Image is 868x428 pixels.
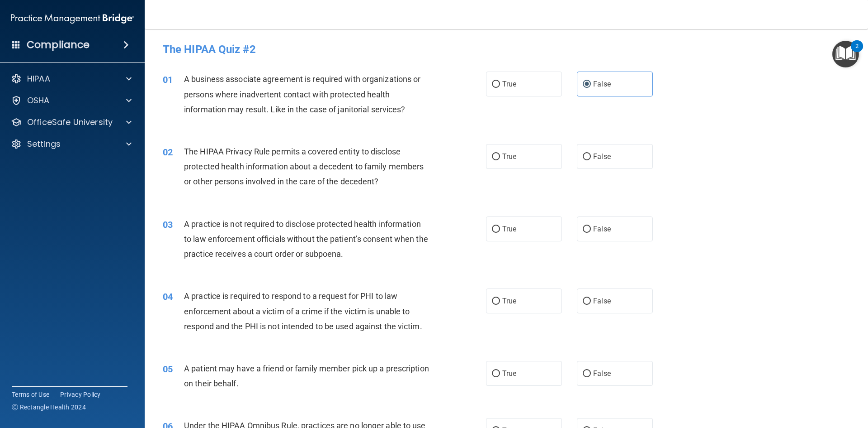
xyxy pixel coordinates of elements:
[583,298,591,305] input: False
[492,298,500,305] input: True
[593,369,611,378] span: False
[27,38,90,51] h4: Compliance
[11,117,132,128] a: OfficeSafe University
[11,95,132,106] a: OSHA
[832,41,859,67] button: Open Resource Center, 2 new notifications
[184,219,428,259] span: A practice is not required to disclose protected health information to law enforcement officials ...
[502,297,516,305] span: True
[163,147,173,158] span: 02
[163,219,173,230] span: 03
[492,154,500,160] input: True
[583,370,591,377] input: False
[593,297,611,305] span: False
[27,73,50,84] p: HIPAA
[855,46,859,58] div: 2
[163,291,173,302] span: 04
[12,390,49,399] a: Terms of Use
[163,74,173,85] span: 01
[184,364,429,388] span: A patient may have a friend or family member pick up a prescription on their behalf.
[184,74,420,114] span: A business associate agreement is required with organizations or persons where inadvertent contac...
[163,364,173,375] span: 05
[593,225,611,233] span: False
[492,81,500,88] input: True
[27,95,50,106] p: OSHA
[27,139,61,149] p: Settings
[583,81,591,88] input: False
[184,147,424,186] span: The HIPAA Privacy Rule permits a covered entity to disclose protected health information about a ...
[502,80,516,88] span: True
[11,10,134,28] img: PMB logo
[27,117,113,128] p: OfficeSafe University
[11,73,132,84] a: HIPAA
[12,403,86,412] span: Ⓒ Rectangle Health 2024
[184,291,422,331] span: A practice is required to respond to a request for PHI to law enforcement about a victim of a cri...
[502,152,516,161] span: True
[502,369,516,378] span: True
[492,370,500,377] input: True
[593,152,611,161] span: False
[583,226,591,233] input: False
[502,225,516,233] span: True
[583,154,591,160] input: False
[60,390,101,399] a: Privacy Policy
[593,80,611,88] span: False
[163,43,850,55] h4: The HIPAA Quiz #2
[492,226,500,233] input: True
[11,139,132,149] a: Settings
